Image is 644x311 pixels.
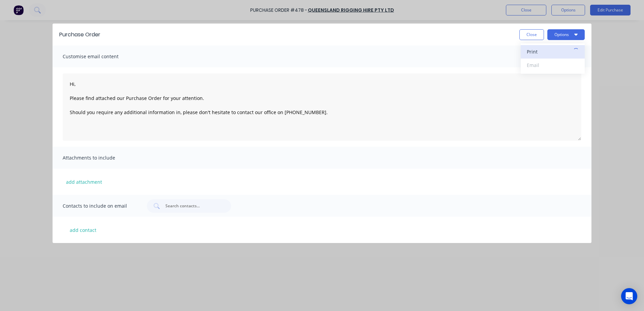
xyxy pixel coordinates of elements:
span: Attachments to include [63,153,137,163]
div: Print [527,47,571,57]
button: Options [547,29,585,40]
button: add contact [63,225,103,235]
button: Close [519,29,544,40]
textarea: Hi, Please find attached our Purchase Order for your attention. Should you require any additional... [63,73,581,141]
button: Email [521,59,585,72]
span: Customise email content [63,52,137,61]
span: Contacts to include on email [63,201,137,211]
button: Print [521,45,585,59]
button: add attachment [63,177,105,187]
input: Search contacts... [165,203,221,209]
div: Email [527,60,579,70]
div: Purchase Order [59,31,100,39]
div: Open Intercom Messenger [621,288,637,304]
